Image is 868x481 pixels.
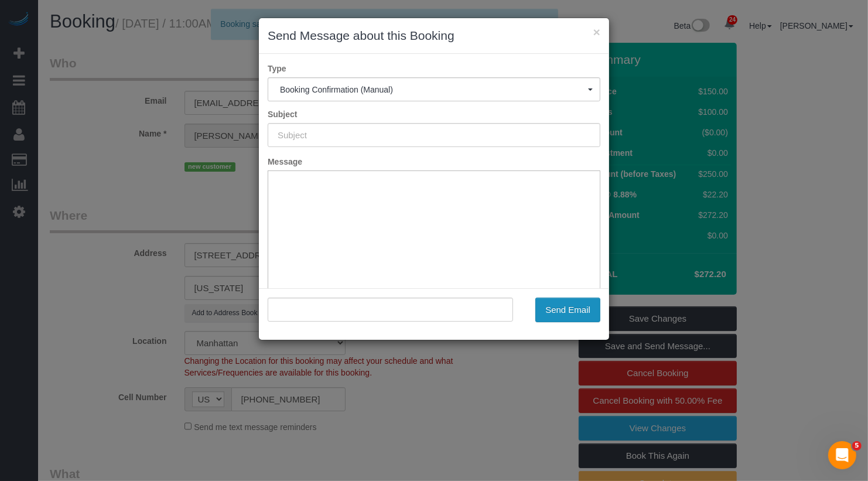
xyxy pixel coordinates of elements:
[852,441,862,451] span: 5
[259,156,609,168] label: Message
[259,63,609,74] label: Type
[268,27,600,45] h3: Send Message about this Booking
[268,171,600,354] iframe: Rich Text Editor, editor1
[535,298,600,322] button: Send Email
[593,26,600,38] button: ×
[268,123,600,147] input: Subject
[828,441,856,469] iframe: Intercom live chat
[280,85,588,94] span: Booking Confirmation (Manual)
[259,108,609,120] label: Subject
[268,77,600,101] button: Booking Confirmation (Manual)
